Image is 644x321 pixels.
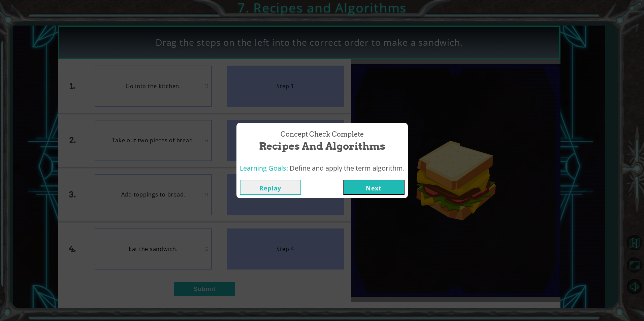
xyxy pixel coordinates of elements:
span: Concept Check Complete [281,130,364,139]
button: Next [343,180,405,195]
span: Define and apply the term algorithm. [290,164,405,173]
span: Learning Goals: [240,164,288,173]
button: Replay [240,180,301,195]
span: Recipes and Algorithms [259,139,385,153]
